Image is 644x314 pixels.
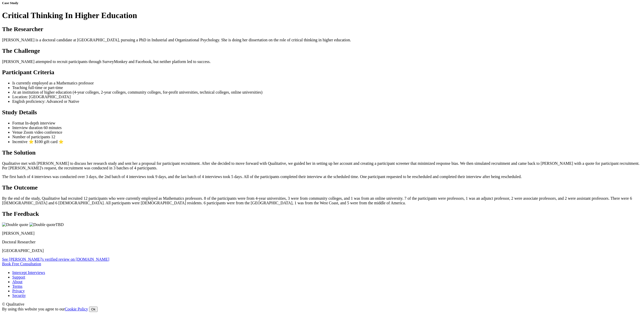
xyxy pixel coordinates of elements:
span: Format [12,121,24,125]
span: Interview duration [12,125,43,130]
div: © Qualitative [2,302,642,307]
h1: Critical Thinking In Higher Education [2,11,642,20]
p: [GEOGRAPHIC_DATA] [2,248,642,253]
p: Doctoral Researcher [2,240,642,244]
span: 12 [51,135,55,139]
h2: The Solution [2,149,642,156]
a: Intercept Interviews [12,270,45,275]
div: By using this website you agree to our [2,307,642,312]
a: About [12,280,22,284]
li: Teaching full-time or part-time [12,85,642,90]
a: Terms [12,284,22,288]
span: Number of participants [12,135,50,139]
h2: Participant Criteria [2,69,642,76]
span: In-depth interview [25,121,55,125]
h2: The Feedback [2,210,642,217]
span: Zoom video conference [23,130,62,134]
a: Book Free Consultation [2,262,41,266]
a: See [PERSON_NAME]'s verified review on [DOMAIN_NAME] [2,257,109,261]
span: Venue [12,130,22,134]
a: Privacy [12,289,25,293]
span: ⭐ $100 gift card ⭐ [29,140,64,144]
li: At an institution of higher education (4-year colleges, 2-year colleges, community colleges, for-... [12,90,642,95]
h2: The Researcher [2,26,642,33]
li: Location: [GEOGRAPHIC_DATA] [12,95,642,99]
span: 60 minutes [44,125,62,130]
h2: The Challenge [2,47,642,54]
li: Is currently employed as a Mathematics professor [12,81,642,85]
li: English proficiency: Advanced or Native [12,99,642,104]
p: [PERSON_NAME] [2,231,642,236]
button: Ok [89,307,98,312]
p: By the end of the study, Qualitative had recruited 12 participants who were currently employed as... [2,196,642,205]
a: Support [12,275,25,279]
h2: Study Details [2,109,642,116]
a: Security [12,293,26,298]
h2: The Outcome [2,184,642,191]
p: The first batch of 4 interviews was conducted over 3 days, the 2nd batch of 4 interviews took 9 d... [2,174,642,179]
img: Double quote [29,222,56,227]
iframe: Chat Widget [618,290,644,314]
span: Incentive [12,140,28,144]
p: Qualitative met with [PERSON_NAME] to discuss her research study and sent her a proposal for part... [2,161,642,170]
img: Double quote [2,222,28,227]
p: [PERSON_NAME] attempted to recruit participants through SurveyMonkey and Facebook, but neither pl... [2,59,642,64]
p: [PERSON_NAME] is a doctoral candidate at [GEOGRAPHIC_DATA], pursuing a PhD in Industrial and Orga... [2,38,642,42]
p: TBD [2,222,642,227]
h5: Case Study [2,1,642,5]
a: Cookie Policy [65,307,88,311]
